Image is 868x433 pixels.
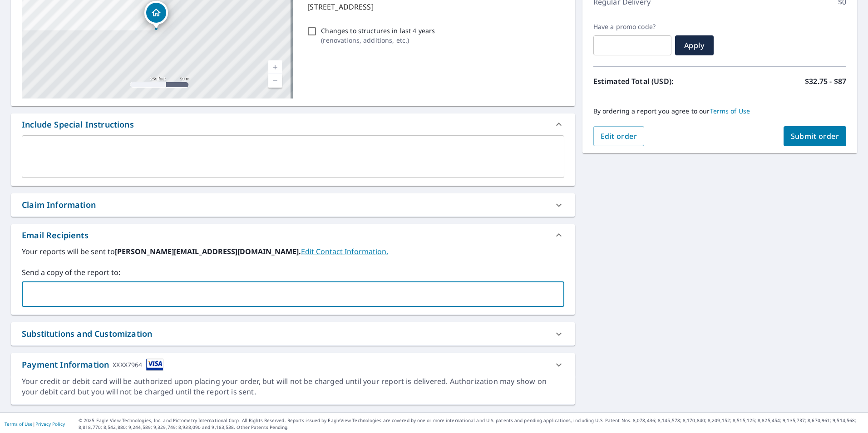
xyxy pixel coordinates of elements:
[22,118,134,131] div: Include Special Instructions
[115,246,301,256] b: [PERSON_NAME][EMAIL_ADDRESS][DOMAIN_NAME].
[593,126,645,146] button: Edit order
[268,60,282,74] a: Current Level 17, Zoom In
[144,1,168,29] div: Dropped pin, building 1, Residential property, 4011 Pine Dr Little River, SC 29566
[22,199,96,211] div: Claim Information
[301,246,388,256] a: EditContactInfo
[307,1,560,12] p: [STREET_ADDRESS]
[22,328,152,340] div: Substitutions and Customization
[321,26,435,35] p: Changes to structures in last 4 years
[268,74,282,88] a: Current Level 17, Zoom Out
[11,353,575,376] div: Payment InformationXXXX7964cardImage
[675,35,714,55] button: Apply
[11,224,575,246] div: Email Recipients
[22,376,564,397] div: Your credit or debit card will be authorized upon placing your order, but will not be charged unt...
[22,246,564,257] label: Your reports will be sent to
[791,131,839,141] span: Submit order
[784,126,847,146] button: Submit order
[682,40,706,50] span: Apply
[710,107,750,115] a: Terms of Use
[22,267,564,278] label: Send a copy of the report to:
[113,359,142,371] div: XXXX7964
[593,107,846,115] p: By ordering a report you agree to our
[22,359,163,371] div: Payment Information
[321,35,435,45] p: ( renovations, additions, etc. )
[593,23,671,31] label: Have a promo code?
[11,322,575,345] div: Substitutions and Customization
[593,76,720,87] p: Estimated Total (USD):
[146,359,163,371] img: cardImage
[11,193,575,216] div: Claim Information
[5,421,65,427] p: |
[22,229,89,241] div: Email Recipients
[805,76,846,87] p: $32.75 - $87
[601,131,637,141] span: Edit order
[35,421,65,427] a: Privacy Policy
[11,113,575,135] div: Include Special Instructions
[5,421,33,427] a: Terms of Use
[79,417,863,431] p: © 2025 Eagle View Technologies, Inc. and Pictometry International Corp. All Rights Reserved. Repo...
